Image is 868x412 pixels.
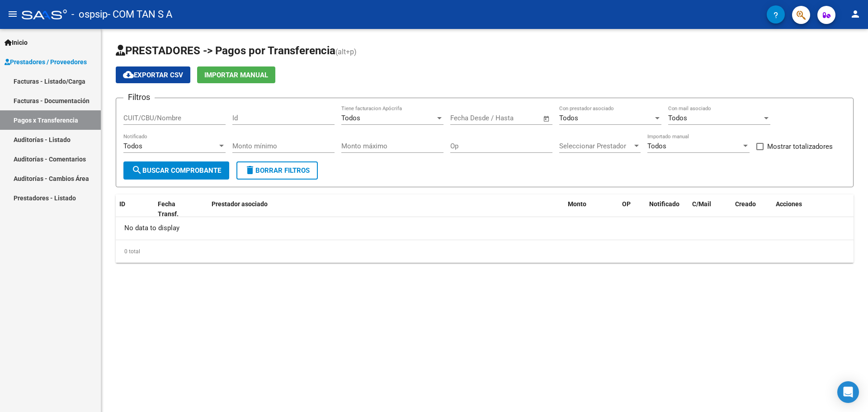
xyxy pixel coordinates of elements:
[5,38,28,47] span: Inicio
[495,114,539,122] input: Fecha fin
[245,165,255,175] mat-icon: delete
[116,217,854,240] div: No data to display
[116,194,154,224] datatable-header-cell: ID
[123,71,183,79] span: Exportar CSV
[618,194,646,224] datatable-header-cell: OP
[116,66,190,83] button: Exportar CSV
[197,66,275,83] button: Importar Manual
[646,194,689,224] datatable-header-cell: Notificado
[767,141,833,152] span: Mostrar totalizadores
[245,166,310,175] span: Borrar Filtros
[116,240,854,263] div: 0 total
[692,200,711,208] span: C/Mail
[119,200,125,208] span: ID
[731,194,772,224] datatable-header-cell: Creado
[158,200,179,218] span: Fecha Transf.
[649,200,679,208] span: Notificado
[341,114,360,122] span: Todos
[132,166,221,175] span: Buscar Comprobante
[335,47,357,56] span: (alt+p)
[123,91,155,104] h3: Filtros
[7,9,18,19] mat-icon: menu
[116,44,335,57] span: PRESTADORES -> Pagos por Transferencia
[559,142,632,150] span: Seleccionar Prestador
[236,161,318,180] button: Borrar Filtros
[689,194,731,224] datatable-header-cell: C/Mail
[212,200,268,208] span: Prestador asociado
[735,200,756,208] span: Creado
[71,5,108,24] span: - ospsip
[622,200,631,208] span: OP
[568,200,586,208] span: Monto
[776,200,802,208] span: Acciones
[208,194,564,224] datatable-header-cell: Prestador asociado
[850,9,861,19] mat-icon: person
[204,71,268,79] span: Importar Manual
[123,161,229,180] button: Buscar Comprobante
[154,194,195,224] datatable-header-cell: Fecha Transf.
[5,57,87,67] span: Prestadores / Proveedores
[647,142,666,150] span: Todos
[450,114,487,122] input: Fecha inicio
[123,69,134,80] mat-icon: cloud_download
[108,5,172,24] span: - COM TAN S A
[772,194,854,224] datatable-header-cell: Acciones
[123,142,142,150] span: Todos
[564,194,618,224] datatable-header-cell: Monto
[837,381,859,403] div: Open Intercom Messenger
[542,114,552,124] button: Open calendar
[668,114,687,122] span: Todos
[559,114,578,122] span: Todos
[132,165,142,175] mat-icon: search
